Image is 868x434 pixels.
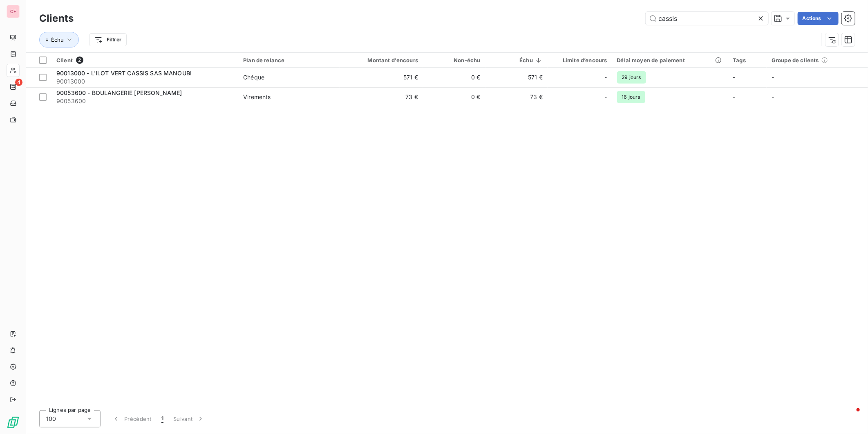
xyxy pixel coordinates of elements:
span: - [733,93,736,100]
span: - [604,73,607,81]
span: 4 [15,79,22,86]
div: Échu [490,57,543,63]
div: Plan de relance [243,57,335,63]
div: Chéque [243,73,264,81]
td: 0 € [423,87,485,107]
span: 90053600 [56,97,233,105]
div: Non-échu [428,57,480,63]
span: - [772,93,774,100]
div: Limite d’encours [553,57,607,63]
button: Filtrer [89,33,127,46]
span: Échu [51,36,64,43]
div: CF [7,5,20,18]
div: Délai moyen de paiement [617,57,723,63]
span: 2 [76,57,83,64]
iframe: Intercom live chat [840,406,860,426]
span: - [604,93,607,101]
div: Montant d'encours [345,57,418,63]
td: 0 € [423,68,485,87]
span: 100 [46,415,56,423]
span: 90053600 - BOULANGERIE [PERSON_NAME] [56,89,182,96]
span: - [733,74,736,81]
div: Virements [243,93,271,101]
button: Suivant [168,410,210,427]
img: Logo LeanPay [7,416,20,429]
span: 29 jours [617,71,646,84]
button: Actions [798,12,839,25]
span: Client [56,57,73,63]
button: Échu [39,32,79,47]
span: 16 jours [617,91,645,103]
td: 571 € [485,68,548,87]
span: 90013000 [56,77,233,86]
button: 1 [157,410,168,427]
td: 571 € [340,68,423,87]
span: - [772,74,774,81]
td: 73 € [485,87,548,107]
div: Tags [733,57,762,63]
input: Rechercher [646,12,768,25]
span: 1 [161,415,163,423]
span: Groupe de clients [772,57,819,63]
button: Précédent [107,410,157,427]
td: 73 € [340,87,423,107]
h3: Clients [39,11,74,26]
span: 90013000 - L'ILOT VERT CASSIS SAS MANOUBI [56,70,192,77]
